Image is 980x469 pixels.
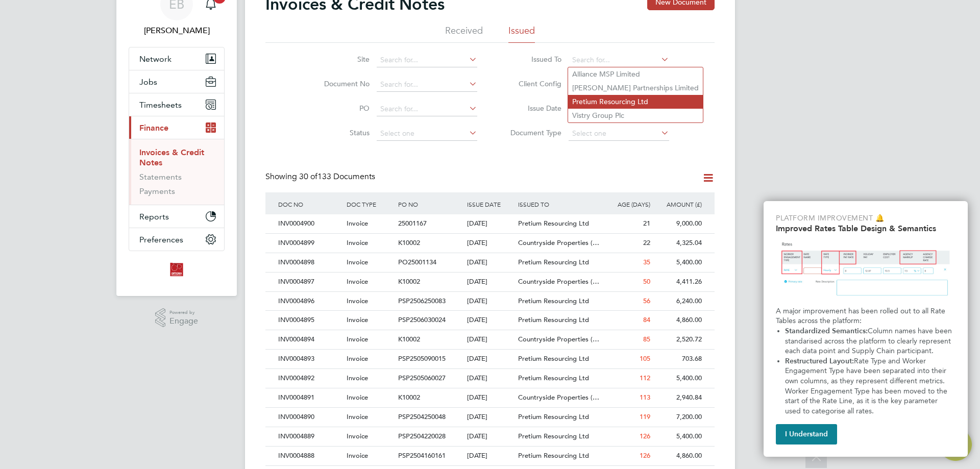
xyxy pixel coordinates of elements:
[139,186,175,196] a: Payments
[518,451,589,460] span: Pretium Resourcing Ltd
[640,451,650,460] span: 126
[276,192,344,216] div: DOC NO
[776,237,955,302] img: Updated Rates Table Design & Semantics
[776,424,837,445] button: I Understand
[640,432,650,440] span: 126
[311,79,370,88] label: Document No
[568,95,703,109] li: Pretium Resourcing Ltd
[398,219,427,228] span: 25001167
[518,238,599,247] span: Countryside Properties (…
[398,451,446,460] span: PSP2504160161
[139,123,168,133] span: Finance
[398,258,436,266] span: PO25001134
[464,214,516,233] div: [DATE]
[653,447,704,465] div: 4,860.00
[347,451,368,460] span: Invoice
[398,315,446,324] span: PSP2506030024
[569,127,669,141] input: Select one
[464,369,516,388] div: [DATE]
[785,357,854,365] strong: Restructured Layout:
[398,238,420,247] span: K10002
[518,277,599,286] span: Countryside Properties (…
[169,308,198,317] span: Powered by
[377,53,477,67] input: Search for...
[653,388,704,407] div: 2,940.84
[653,408,704,427] div: 7,200.00
[347,393,368,402] span: Invoice
[398,432,446,440] span: PSP2504220028
[464,388,516,407] div: [DATE]
[518,297,589,305] span: Pretium Resourcing Ltd
[168,261,185,278] img: optionsresourcing-logo-retina.png
[276,388,344,407] div: INV0004891
[653,273,704,291] div: 4,411.26
[518,374,589,382] span: Pretium Resourcing Ltd
[377,102,477,116] input: Search for...
[518,393,599,402] span: Countryside Properties (…
[464,350,516,368] div: [DATE]
[347,315,368,324] span: Invoice
[653,369,704,388] div: 5,400.00
[276,214,344,233] div: INV0004900
[464,234,516,253] div: [DATE]
[518,432,589,440] span: Pretium Resourcing Ltd
[643,277,650,286] span: 50
[347,238,368,247] span: Invoice
[518,219,589,228] span: Pretium Resourcing Ltd
[503,55,561,64] label: Issued To
[653,214,704,233] div: 9,000.00
[464,311,516,330] div: [DATE]
[764,201,968,457] div: Improved Rate Table Semantics
[139,172,182,182] a: Statements
[344,192,396,216] div: DOC TYPE
[398,393,420,402] span: K10002
[643,297,650,305] span: 56
[464,330,516,349] div: [DATE]
[311,55,370,64] label: Site
[347,412,368,421] span: Invoice
[311,104,370,113] label: PO
[503,79,561,88] label: Client Config
[347,354,368,363] span: Invoice
[299,171,317,182] span: 30 of
[785,327,954,355] span: Column names have been standarised across the platform to clearly represent each data point and S...
[398,335,420,343] span: K10002
[653,234,704,253] div: 4,325.04
[653,330,704,349] div: 2,520.72
[601,192,653,216] div: AGE (DAYS)
[776,213,955,224] p: Platform Improvement 🔔
[653,192,704,216] div: AMOUNT (£)
[464,273,516,291] div: [DATE]
[139,54,171,64] span: Network
[276,350,344,368] div: INV0004893
[347,297,368,305] span: Invoice
[640,374,650,382] span: 112
[503,104,561,113] label: Issue Date
[299,171,375,182] span: 133 Documents
[398,412,446,421] span: PSP2504250048
[640,412,650,421] span: 119
[129,24,225,37] span: Emma Bayliss
[276,369,344,388] div: INV0004892
[464,192,516,216] div: ISSUE DATE
[276,408,344,427] div: INV0004890
[398,374,446,382] span: PSP2505060027
[347,277,368,286] span: Invoice
[139,100,182,110] span: Timesheets
[396,192,464,216] div: PO NO
[776,306,955,326] p: A major improvement has been rolled out to all Rate Tables across the platform:
[518,335,599,343] span: Countryside Properties (…
[276,234,344,253] div: INV0004899
[643,315,650,324] span: 84
[653,292,704,311] div: 6,240.00
[503,128,561,137] label: Document Type
[653,350,704,368] div: 703.68
[377,78,477,92] input: Search for...
[785,357,949,415] span: Rate Type and Worker Engagement Type have been separated into their own columns, as they represen...
[464,447,516,465] div: [DATE]
[518,315,589,324] span: Pretium Resourcing Ltd
[169,317,198,326] span: Engage
[653,253,704,272] div: 5,400.00
[276,447,344,465] div: INV0004888
[276,253,344,272] div: INV0004898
